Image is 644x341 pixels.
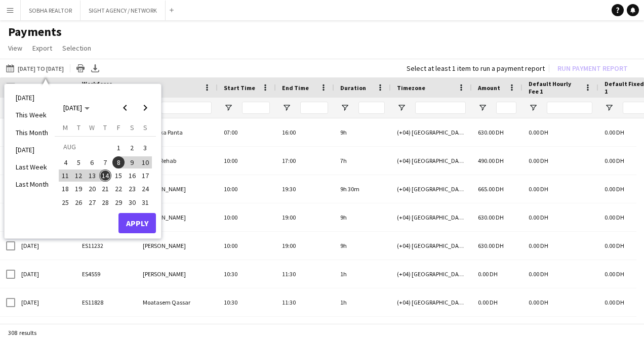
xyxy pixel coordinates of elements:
div: 9h [334,203,391,231]
button: 26-08-2025 [72,196,85,209]
a: Export [28,41,56,55]
button: 23-08-2025 [125,182,138,195]
div: 7h [334,147,391,175]
input: Timezone Filter Input [415,102,466,114]
button: Choose month and year [59,99,94,117]
td: AUG [59,140,112,156]
button: SOBHA REALTOR [21,1,80,20]
li: [DATE] [10,141,55,158]
span: 7 [99,156,111,168]
span: 9 [126,156,138,168]
span: 19 [73,183,85,195]
div: 0.00 DH [522,203,598,231]
input: Start Time Filter Input [242,102,270,114]
button: 12-08-2025 [72,169,85,182]
div: 0.00 DH [522,260,598,288]
div: 9h 30m [334,175,391,203]
span: Start Time [224,84,255,92]
button: 27-08-2025 [86,196,99,209]
button: 28-08-2025 [99,196,112,209]
span: 8 [112,156,125,168]
span: 20 [86,183,98,195]
button: 29-08-2025 [112,196,125,209]
button: Open Filter Menu [282,103,291,112]
span: 1 [112,141,125,155]
button: Open Filter Menu [605,103,614,112]
div: 07:00 [218,118,276,146]
span: [PERSON_NAME] [143,185,186,193]
div: Select at least 1 item to run a payment report [407,64,545,73]
span: 31 [139,196,151,208]
li: This Month [10,124,55,141]
span: Moatasem Qassar [143,299,190,306]
span: 4 [59,156,71,168]
span: [PERSON_NAME] [143,270,186,278]
button: 16-08-2025 [125,169,138,182]
button: 01-08-2025 [112,140,125,156]
div: 0.00 DH [522,288,598,316]
span: 630.00 DH [478,242,504,249]
span: Export [32,44,52,53]
span: 10 [139,156,151,168]
div: (+04) [GEOGRAPHIC_DATA] [391,175,472,203]
button: 22-08-2025 [112,182,125,195]
div: 0.00 DH [522,232,598,260]
div: 0.00 DH [522,175,598,203]
button: 19-08-2025 [72,182,85,195]
div: (+04) [GEOGRAPHIC_DATA] [391,203,472,231]
span: 0.00 DH [478,299,498,306]
span: 23 [126,183,138,195]
span: 30 [126,196,138,208]
div: 19:30 [276,175,334,203]
span: 29 [112,196,125,208]
span: 13 [86,169,98,182]
app-action-btn: Print [74,62,87,74]
span: 0.00 DH [478,270,498,278]
button: 31-08-2025 [139,196,152,209]
span: 665.00 DH [478,185,504,193]
button: Previous month [115,98,135,118]
button: 08-08-2025 [112,156,125,169]
li: Last Month [10,176,55,193]
span: 15 [112,169,125,182]
li: This Week [10,106,55,123]
span: 22 [112,183,125,195]
span: 21 [99,183,111,195]
button: 02-08-2025 [125,140,138,156]
input: Name Filter Input [161,102,212,114]
span: S [143,123,147,132]
button: 05-08-2025 [72,156,85,169]
button: 17-08-2025 [139,169,152,182]
div: ES4559 [76,260,137,288]
div: [DATE] [15,288,76,316]
button: Open Filter Menu [478,103,487,112]
div: (+04) [GEOGRAPHIC_DATA] [391,288,472,316]
span: 17 [139,169,151,182]
button: 11-08-2025 [59,169,72,182]
span: Workforce ID [82,80,118,95]
button: 03-08-2025 [139,140,152,156]
button: 14-08-2025 [99,169,112,182]
li: [DATE] [10,89,55,106]
div: [DATE] [15,260,76,288]
input: Amount Filter Input [496,102,516,114]
div: ES11828 [76,288,137,316]
span: 14 [99,169,111,182]
span: 25 [59,196,71,208]
button: 04-08-2025 [59,156,72,169]
div: 10:00 [218,175,276,203]
span: 6 [86,156,98,168]
button: SIGHT AGENCY / NETWORK [80,1,166,20]
div: 0.00 DH [522,118,598,146]
button: Apply [118,213,156,233]
span: 490.00 DH [478,157,504,164]
div: [DATE] [15,232,76,260]
span: 12 [73,169,85,182]
div: 17:00 [276,147,334,175]
button: 10-08-2025 [139,156,152,169]
div: 16:00 [276,118,334,146]
span: 5 [73,156,85,168]
div: 1h [334,260,391,288]
app-action-btn: Export XLSX [89,62,101,74]
div: 10:00 [218,232,276,260]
